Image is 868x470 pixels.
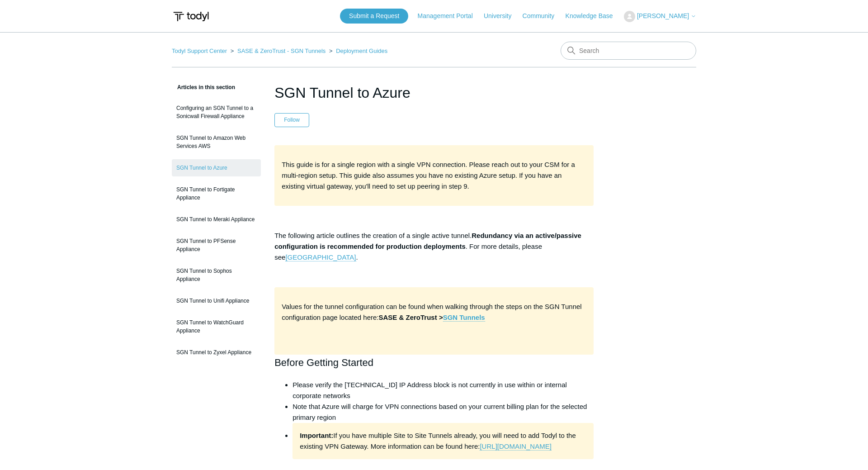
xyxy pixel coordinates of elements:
[285,253,356,261] a: [GEOGRAPHIC_DATA]
[274,82,594,104] h1: SGN Tunnel to Azure
[172,159,261,176] a: SGN Tunnel to Azure
[292,380,594,401] li: Please verify the [TECHNICAL_ID] IP Address block is not currently in use within or internal corp...
[274,232,581,250] strong: Redundancy via an active/passive configuration is recommended for production deployments
[523,11,564,21] a: Community
[292,423,594,459] li: If you have multiple Site to Site Tunnels already, you will need to add Todyl to the existing VPN...
[172,129,261,155] a: SGN Tunnel to Amazon Web Services AWS
[172,181,261,206] a: SGN Tunnel to Fortigate Appliance
[379,313,443,321] strong: SASE & ZeroTrust >
[561,42,696,60] input: Search
[172,292,261,309] a: SGN Tunnel to Unifi Appliance
[336,47,387,54] a: Deployment Guides
[624,11,696,22] button: [PERSON_NAME]
[418,11,482,21] a: Management Portal
[172,262,261,288] a: SGN Tunnel to Sophos Appliance
[282,161,575,190] span: This guide is for a single region with a single VPN connection. Please reach out to your CSM for ...
[282,301,586,323] p: Values for the tunnel configuration can be found when walking through the steps on the SGN Tunnel...
[172,344,261,361] a: SGN Tunnel to Zyxel Appliance
[327,47,387,54] li: Deployment Guides
[237,47,325,54] a: SASE & ZeroTrust - SGN Tunnels
[443,313,485,321] strong: SGN Tunnels
[172,47,227,54] a: Todyl Support Center
[274,355,594,370] h2: Before Getting Started
[274,113,309,127] button: Follow Article
[172,8,210,25] img: Todyl Support Center Help Center home page
[484,11,520,21] a: University
[172,314,261,339] a: SGN Tunnel to WatchGuard Appliance
[172,211,261,228] a: SGN Tunnel to Meraki Appliance
[443,313,485,322] a: SGN Tunnels
[274,230,594,263] p: The following article outlines the creation of a single active tunnel. . For more details, please...
[172,100,261,125] a: Configuring an SGN Tunnel to a Sonicwall Firewall Appliance
[172,84,235,90] span: Articles in this section
[480,442,551,451] a: [URL][DOMAIN_NAME]
[292,401,594,423] li: Note that Azure will charge for VPN connections based on your current billing plan for the select...
[637,12,689,19] span: [PERSON_NAME]
[566,11,622,21] a: Knowledge Base
[300,432,333,439] strong: Important:
[229,47,327,54] li: SASE & ZeroTrust - SGN Tunnels
[172,47,229,54] li: Todyl Support Center
[172,233,261,258] a: SGN Tunnel to PFSense Appliance
[340,9,408,24] a: Submit a Request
